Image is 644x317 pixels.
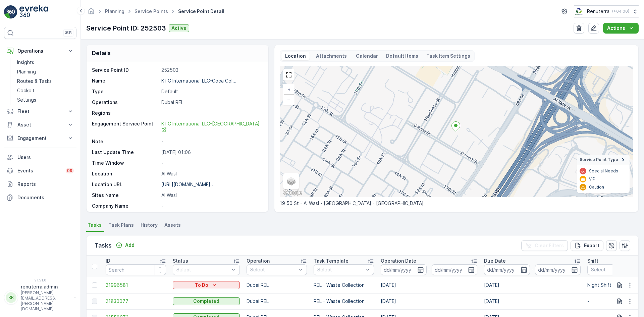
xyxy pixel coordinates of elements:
p: Details [92,49,111,57]
p: Regions [92,110,159,116]
p: - [161,203,261,209]
div: Toggle Row Selected [92,282,97,288]
a: Documents [4,191,76,204]
p: Location [284,53,307,59]
p: Select [317,266,364,273]
p: Shift [587,258,598,264]
p: Task Template [314,258,348,264]
p: KTC International LLC-Coca Col... [161,78,236,84]
p: Note [92,138,159,145]
a: View Fullscreen [284,70,294,80]
p: Operations [92,99,159,106]
span: History [141,222,158,228]
p: Active [171,25,186,32]
p: ( +04:00 ) [612,9,629,14]
p: - [428,266,430,274]
p: - [531,266,534,274]
p: Task Item Settings [426,53,470,59]
a: Layers [284,174,299,189]
button: Export [571,240,603,251]
p: VIP [589,176,595,182]
span: Tasks [88,222,102,228]
td: [DATE] [481,277,584,293]
span: 21996581 [106,282,166,288]
p: Service Point ID: 252503 [86,23,166,33]
td: [DATE] [481,293,584,309]
p: Dubai REL [247,282,307,288]
button: Engagement [4,131,76,145]
button: Renuterra(+04:00) [574,5,639,17]
p: Time Window [92,160,159,166]
div: Toggle Row Selected [92,299,97,304]
p: ID [106,258,110,264]
a: Routes & Tasks [14,76,76,86]
span: Assets [164,222,181,228]
img: Google [281,189,304,197]
a: 21830077 [106,298,166,305]
p: Events [17,167,62,174]
p: Special Needs [589,168,618,174]
p: Sites Name [92,192,159,199]
button: To Do [173,281,240,289]
p: Insights [17,59,34,66]
a: Planning [105,8,124,14]
p: ⌘B [65,30,72,36]
p: Clear Filters [535,242,564,249]
p: Dubai REL [161,99,261,106]
div: RR [6,292,16,303]
p: Location URL [92,181,159,188]
img: logo [4,5,17,19]
span: + [287,87,290,92]
p: Caution [589,184,604,190]
p: Dubai REL [247,298,307,305]
p: Routes & Tasks [17,78,52,85]
button: RRrenuterra.admin[PERSON_NAME][EMAIL_ADDRESS][PERSON_NAME][DOMAIN_NAME] [4,283,76,312]
p: Select [591,266,637,273]
p: REL - Waste Collection [314,298,374,305]
p: Location [92,170,159,177]
p: Reports [17,181,74,188]
img: logo_light-DOdMpM7g.png [19,5,48,19]
a: Planning [14,67,76,76]
button: Fleet [4,105,76,118]
button: Clear Filters [521,240,568,251]
p: Al Wasl [161,170,261,177]
a: Service Points [135,8,168,14]
p: - [161,138,261,145]
p: Documents [17,194,74,201]
span: Service Point Type [580,157,618,162]
p: Service Point ID [92,67,159,73]
p: Last Update Time [92,149,159,156]
td: [DATE] [377,277,481,293]
input: dd/mm/yyyy [484,264,530,275]
input: dd/mm/yyyy [432,264,478,275]
p: - [161,160,261,166]
p: Cockpit [17,87,35,94]
p: Export [584,242,599,249]
span: Service Point Detail [177,8,226,15]
p: Actions [607,25,625,32]
p: Tasks [95,241,112,250]
p: Select [176,266,229,273]
a: Insights [14,58,76,67]
a: KTC International LLC-Coca Cola Arena [161,120,261,134]
p: Operation Date [381,258,416,264]
p: Users [17,154,74,161]
button: Actions [603,23,639,34]
p: 252503 [161,67,261,73]
p: Completed [193,298,219,305]
span: KTC International LLC-[GEOGRAPHIC_DATA] [161,121,260,134]
span: Task Plans [108,222,134,228]
button: Operations [4,44,76,58]
p: [PERSON_NAME][EMAIL_ADDRESS][PERSON_NAME][DOMAIN_NAME] [21,290,71,312]
p: [DATE] 01:06 [161,149,261,156]
p: Renuterra [587,8,609,15]
p: 99 [67,168,72,173]
input: dd/mm/yyyy [535,264,581,275]
button: Completed [173,297,240,305]
p: Attachments [315,53,348,59]
p: Engagement Service Point [92,120,159,134]
p: 19 50 St - Al Wasl - [GEOGRAPHIC_DATA] - [GEOGRAPHIC_DATA] [280,200,633,207]
p: Add [125,242,135,249]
